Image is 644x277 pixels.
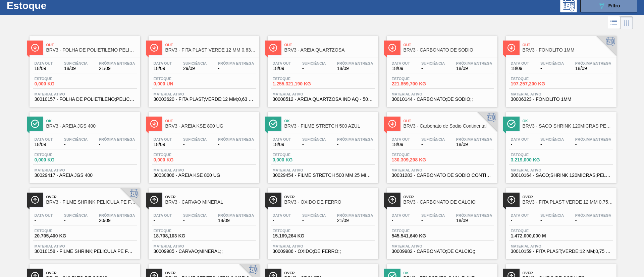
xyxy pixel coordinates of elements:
a: ÍconeOutBRV3 - FONOLITO 1MMData out18/09Suficiência-Próxima Entrega18/09Estoque197.257,200 KGMate... [501,31,620,107]
span: Próxima Entrega [575,213,611,217]
span: - [218,142,254,147]
span: Material ativo [154,92,254,96]
span: 20/09 [99,218,135,223]
span: Material ativo [511,168,611,172]
span: 30029417 - AREIA JGS 400 [35,173,135,178]
span: Over [165,271,256,275]
span: Ok [404,271,494,275]
span: Over [523,195,613,199]
span: Suficiência [421,213,445,217]
span: Estoque [35,77,82,81]
span: Over [46,195,137,199]
span: - [302,218,326,223]
span: 21/09 [99,66,135,71]
span: Suficiência [302,213,326,217]
span: 18/09 [392,66,410,71]
span: 30010144 - CARBONATO;DE SODIO;; [392,97,492,102]
span: 1.472.000,000 M [511,233,558,238]
span: Próxima Entrega [99,213,135,217]
a: ÍconeOutBRV3 - AREIA KSE 800 UGData out18/09Suficiência-Próxima Entrega-Estoque0,000 KGMaterial a... [144,107,263,183]
span: Material ativo [392,244,492,248]
span: BRV3 - AREIA JGS 400 [46,124,137,129]
span: BRV3 - FOLHA DE POLIETILENO PELICULA POLIETILEN [46,48,137,53]
span: Estoque [511,229,558,233]
span: Estoque [392,229,439,233]
span: Data out [392,61,410,65]
span: BRV3 - CARVAO MINERAL [165,200,256,205]
span: Próxima Entrega [456,61,492,65]
span: Estoque [511,153,558,157]
span: Data out [273,61,291,65]
span: Material ativo [273,92,373,96]
span: - [421,66,445,71]
span: BRV3 - FILME SHRINK PELICULA PE FOLHA LARG 240 [46,200,137,205]
span: 30010164 - SACO;SHRINK 120MICRAS;PELICULA PE FOLHA [511,173,611,178]
span: Over [404,195,494,199]
img: Ícone [269,44,277,52]
span: Ok [523,119,613,123]
span: Material ativo [511,92,611,96]
span: Over [284,195,375,199]
span: Data out [35,61,53,65]
span: Material ativo [35,92,135,96]
img: Ícone [507,120,516,128]
span: Out [404,119,494,123]
span: - [511,142,529,147]
span: 18/09 [456,66,492,71]
img: Ícone [388,120,396,128]
span: BRV3 - CARBONATO DE SÓDIO [404,48,494,53]
span: 18/09 [575,66,611,71]
span: Suficiência [302,61,326,65]
span: Material ativo [392,92,492,96]
span: Próxima Entrega [218,213,254,217]
span: - [337,142,373,147]
span: 18.708,103 KG [154,233,201,238]
img: Ícone [31,196,39,204]
span: 545.541,640 KG [392,233,439,238]
span: Estoque [35,153,82,157]
div: Visão em Cards [620,16,633,29]
span: Estoque [273,153,320,157]
span: 18/09 [273,142,291,147]
span: - [64,218,88,223]
span: Próxima Entrega [218,137,254,141]
span: Suficiência [421,61,445,65]
span: Próxima Entrega [337,213,373,217]
span: 3.219,000 KG [511,157,558,162]
span: 221.859,700 KG [392,81,439,86]
span: - [392,218,410,223]
h1: Estoque [7,2,107,9]
span: 30006323 - FONOLITO 1MM [511,97,611,102]
span: - [511,218,529,223]
span: Over [165,195,256,199]
span: 18/09 [35,66,53,71]
span: Out [404,43,494,47]
span: Out [46,43,137,47]
img: Ícone [150,120,158,128]
span: Suficiência [540,61,564,65]
span: Data out [154,213,172,217]
span: Ok [284,119,375,123]
a: ÍconeOutBRV3 - Carbonato de Sodio ContinentalData out18/09Suficiência-Próxima Entrega18/09Estoque... [382,107,501,183]
span: BRV3 - Carbonato de Sodio Continental [404,124,494,129]
span: Suficiência [64,213,88,217]
span: Próxima Entrega [99,137,135,141]
span: Data out [154,61,172,65]
span: 0,000 KG [154,157,201,162]
a: ÍconeOverBRV3 - CARBONATO DE CÁLCIOData out-Suficiência-Próxima Entrega18/09Estoque545.541,640 KG... [382,183,501,259]
span: Estoque [35,229,82,233]
span: Material ativo [273,168,373,172]
span: Estoque [392,77,439,81]
span: 30031283 - CARBONATO DE SODIO CONTINENTAL [392,173,492,178]
span: 30009985 - CARVAO;MINERAL;; [154,249,254,254]
span: Próxima Entrega [99,61,135,65]
span: 0,000 KG [273,157,320,162]
span: Material ativo [154,244,254,248]
span: Out [284,43,375,47]
span: Suficiência [421,137,445,141]
span: Data out [154,137,172,141]
span: - [218,66,254,71]
span: Próxima Entrega [456,137,492,141]
span: 30008512 - AREIA QUARTZOSA IND AQ - 50 - 800 UG [273,97,373,102]
span: BRV3 - FITA PLAST VERDE 12 MM 0,75 MM 2000 M FU [523,200,613,205]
